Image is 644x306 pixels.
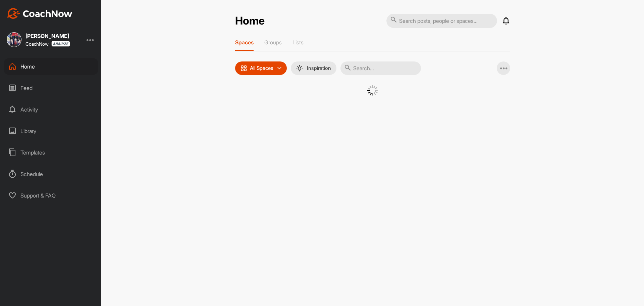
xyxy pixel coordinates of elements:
[4,58,98,75] div: Home
[4,166,98,182] div: Schedule
[7,8,72,19] img: CoachNow
[25,41,70,47] div: CoachNow
[51,41,70,47] img: CoachNow analyze
[7,32,21,47] img: square_d96212452de2a5b3c0e39b5d584184f7.jpg
[307,65,331,71] p: Inspiration
[4,80,98,96] div: Feed
[4,187,98,204] div: Support & FAQ
[235,39,254,46] p: Spaces
[386,14,497,28] input: Search posts, people or spaces...
[264,39,282,46] p: Groups
[235,14,265,28] h2: Home
[250,65,273,71] p: All Spaces
[4,123,98,139] div: Library
[4,144,98,161] div: Templates
[240,65,247,72] img: icon
[4,101,98,118] div: Activity
[340,61,421,75] input: Search...
[292,39,304,46] p: Lists
[25,33,70,39] div: [PERSON_NAME]
[367,85,378,96] img: G6gVgL6ErOh57ABN0eRmCEwV0I4iEi4d8EwaPGI0tHgoAbU4EAHFLEQAh+QQFCgALACwIAA4AGAASAAAEbHDJSesaOCdk+8xg...
[296,65,303,72] img: menuIcon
